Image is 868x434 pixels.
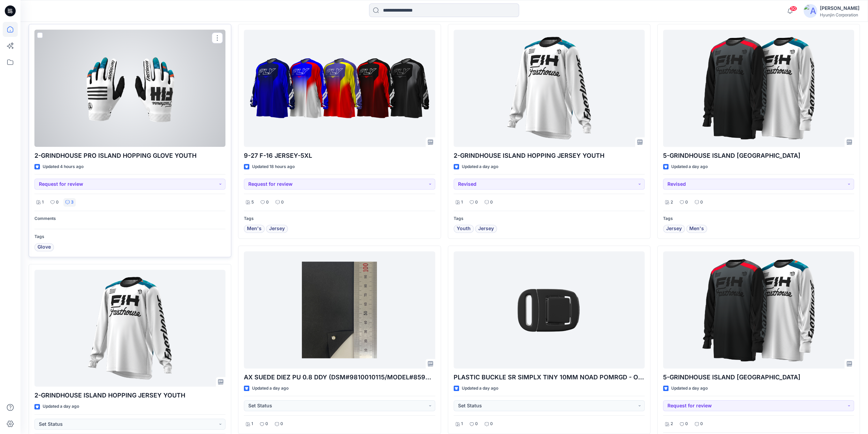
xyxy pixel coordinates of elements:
a: 2-GRINDHOUSE ISLAND HOPPING JERSEY YOUTH [34,270,225,387]
span: Jersey [478,225,494,233]
span: 50 [790,6,797,11]
p: 1 [461,199,463,206]
p: 2 [671,199,673,206]
p: 3 [71,199,74,206]
p: 0 [281,199,284,206]
p: 1 [461,420,463,428]
a: PLASTIC BUCKLE SR SIMPLX TINY 10MM NOAD POMRGD - ONE SIZE (MODEL#9810025703-ITEM#4432659) [454,251,645,368]
p: 5 [251,199,254,206]
p: Updated 4 hours ago [43,163,84,170]
span: Men's [689,225,704,233]
div: Hyunjin Corporation [820,12,859,17]
p: 2-GRINDHOUSE ISLAND HOPPING JERSEY YOUTH [454,151,645,160]
p: 0 [490,199,493,206]
p: AX SUEDE DIEZ PU 0.8 DDY (DSM#9810010115/MODEL#8590026/ITEM#4084977) (POLY) [244,373,435,382]
p: Comments [34,215,225,222]
p: Updated a day ago [671,385,708,392]
a: AX SUEDE DIEZ PU 0.8 DDY (DSM#9810010115/MODEL#8590026/ITEM#4084977) (POLY) [244,251,435,368]
p: Tags [454,215,645,222]
p: PLASTIC BUCKLE SR SIMPLX TINY 10MM NOAD POMRGD - ONE SIZE (MODEL#9810025703-ITEM#4432659) [454,373,645,382]
a: 2-GRINDHOUSE PRO ISLAND HOPPING GLOVE YOUTH [34,30,225,147]
p: 1 [251,420,253,428]
p: 0 [490,420,493,428]
p: Tags [34,233,225,240]
p: 2-GRINDHOUSE PRO ISLAND HOPPING GLOVE YOUTH [34,151,225,160]
p: Updated a day ago [462,385,498,392]
p: 0 [685,199,688,206]
a: 9-27 F-16 JERSEY-5XL [244,30,435,147]
p: Updated 18 hours ago [252,163,295,170]
p: 1 [42,199,44,206]
p: 0 [280,420,283,428]
p: Tags [663,215,854,222]
p: 5-GRINDHOUSE ISLAND [GEOGRAPHIC_DATA] [663,151,854,160]
a: 5-GRINDHOUSE ISLAND HOPPING JERSEY [663,30,854,147]
span: Jersey [269,225,285,233]
p: Updated a day ago [252,385,289,392]
span: Men's [247,225,262,233]
p: Updated a day ago [671,163,708,170]
p: 0 [700,199,703,206]
div: [PERSON_NAME] [820,4,859,12]
p: Updated a day ago [462,163,498,170]
a: 2-GRINDHOUSE ISLAND HOPPING JERSEY YOUTH [454,30,645,147]
img: avatar [804,4,817,18]
p: 0 [475,199,478,206]
p: 0 [685,420,688,428]
span: Youth [457,225,471,233]
span: Glove [38,243,51,251]
p: 0 [56,199,59,206]
p: 2-GRINDHOUSE ISLAND HOPPING JERSEY YOUTH [34,391,225,400]
p: 5-GRINDHOUSE ISLAND [GEOGRAPHIC_DATA] [663,373,854,382]
p: Tags [244,215,435,222]
p: 0 [266,199,269,206]
p: 9-27 F-16 JERSEY-5XL [244,151,435,160]
p: Updated a day ago [43,403,79,410]
p: 0 [700,420,703,428]
p: 2 [671,420,673,428]
span: Jersey [666,225,682,233]
p: 0 [475,420,478,428]
a: 5-GRINDHOUSE ISLAND HOPPING JERSEY [663,251,854,368]
p: 0 [265,420,268,428]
